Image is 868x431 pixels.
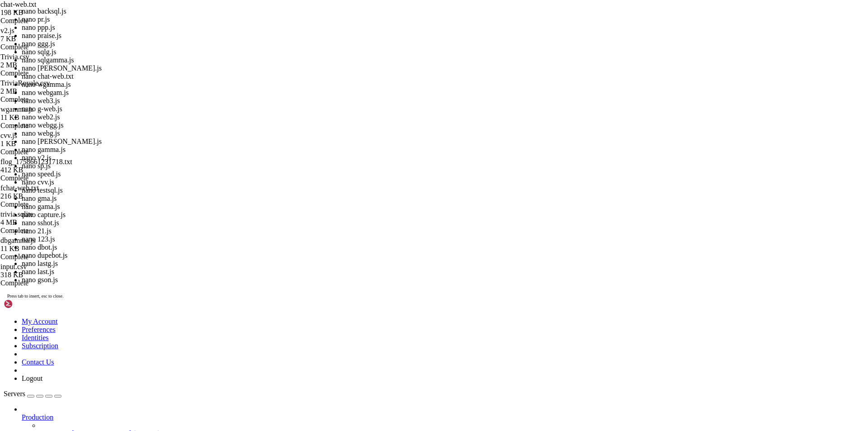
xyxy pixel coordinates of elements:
[0,218,91,227] div: 4 MB
[4,27,750,34] x-row: * Management: [URL][DOMAIN_NAME]
[0,17,91,25] div: Complete
[112,227,116,234] span: ~
[0,43,91,51] div: Complete
[0,210,33,218] span: trivia.sqlite
[0,132,17,139] span: cvv.js
[4,88,750,96] x-row: Swap usage: 0%
[0,0,91,17] span: chat-web.txt
[4,19,750,27] x-row: * Documentation: [URL][DOMAIN_NAME]
[0,200,91,208] div: Complete
[0,184,39,192] span: fchat-web.txt
[0,122,91,130] div: Complete
[0,237,36,244] span: dbgamma.js
[0,105,91,122] span: wgamma.js
[0,9,91,17] div: 198 KB
[4,34,750,42] x-row: * Support: [URL][DOMAIN_NAME]
[4,4,750,11] x-row: Welcome to Ubuntu 20.04.6 LTS (GNU/Linux 5.15.0-1081-oracle aarch64)
[0,184,91,200] span: fchat-web.txt
[0,245,91,253] div: 11 KB
[0,174,91,182] div: Complete
[4,188,750,196] x-row: [URL][DOMAIN_NAME]
[0,27,14,34] span: v2.js
[0,35,91,43] div: 7 KB
[0,237,91,253] span: dbgamma.js
[0,166,91,174] div: 412 KB
[0,61,91,69] div: 2 MB
[0,227,91,235] div: Complete
[0,79,50,87] span: TriviaRoyale.csv
[4,219,750,227] x-row: : $ ^C
[0,114,91,122] div: 11 KB
[0,158,91,174] span: flog_1758661231718.txt
[0,27,91,43] span: v2.js
[4,127,750,134] x-row: [URL][DOMAIN_NAME]
[4,119,750,127] x-row: For more details see:
[0,263,91,279] span: input.csv
[0,132,91,148] span: cvv.js
[0,95,91,104] div: Complete
[0,192,91,200] div: 216 KB
[4,234,750,242] x-row: root@instance-20250914-1518:/home/ubuntu# cd nodejs
[4,173,750,180] x-row: 41 additional security updates can be applied with ESM Infra.
[0,53,91,69] span: Trivia.csv
[206,265,209,273] div: (53, 34)
[0,87,91,95] div: 2 MB
[4,157,750,165] x-row: 0 updates can be applied immediately.
[0,253,91,261] div: Complete
[112,219,116,226] span: ~
[4,250,750,257] x-row: root@instance-20250914-1518:/home/ubuntu/nodejs# node backsql.js
[4,265,750,273] x-row: root@instance-20250914-1518:/home/ubuntu/nodejs# nano
[0,140,91,148] div: 1 KB
[4,180,750,188] x-row: Learn more about enabling ESM Infra service for Ubuntu 20.04 at
[0,279,91,287] div: Complete
[0,210,91,227] span: trivia.sqlite
[0,148,91,156] div: Complete
[0,263,27,270] span: input.csv
[4,242,750,250] x-row: root@instance-20250914-1518:/home/ubuntu/nodejs# nano backsql.js
[0,271,91,279] div: 318 KB
[0,105,33,113] span: wgamma.js
[4,227,750,234] x-row: : $ sudo -s
[4,50,750,57] x-row: System information as of [DATE]
[4,81,750,88] x-row: Memory usage: 19% IPv4 address for enp0s6: [TECHNICAL_ID]
[0,69,91,77] div: Complete
[0,158,72,166] span: flog_1758661231718.txt
[4,65,750,73] x-row: System load: 0.02 Processes: 192
[4,227,108,234] span: ubuntu@instance-20250914-1518
[4,142,750,150] x-row: Expanded Security Maintenance for Infrastructure is not enabled.
[4,211,750,219] x-row: Last login: [DATE] from [TECHNICAL_ID]
[4,73,750,81] x-row: Usage of /: 22.0% of 44.96GB Users logged in: 0
[0,0,37,8] span: chat-web.txt
[0,53,29,61] span: Trivia.csv
[0,79,91,95] span: TriviaRoyale.csv
[4,104,750,111] x-row: * Ubuntu 20.04 LTS Focal Fossa has reached its end of standard support on 31 Ma
[4,257,750,265] x-row: Backup created: trivia_backup_1758809253703.sqlite
[4,219,108,226] span: ubuntu@instance-20250914-1518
